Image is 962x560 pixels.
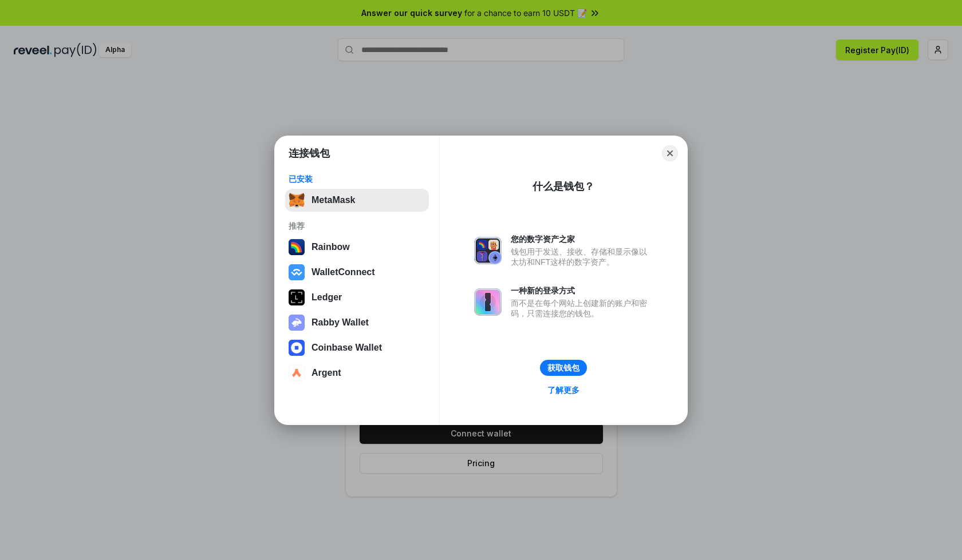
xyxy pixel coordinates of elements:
[285,362,429,384] button: Argent
[540,360,587,376] button: 获取钱包
[533,180,594,193] div: 什么是钱包？
[285,236,429,259] button: Rainbow
[285,336,429,359] button: Coinbase Wallet
[662,145,678,161] button: Close
[312,195,355,205] div: MetaMask
[289,315,305,331] img: svg+xml,%3Csvg%20xmlns%3D%22http%3A%2F%2Fwww.w3.org%2F2000%2Fsvg%22%20fill%3D%22none%22%20viewBox...
[511,285,653,296] div: 一种新的登录方式
[289,221,425,231] div: 推荐
[289,192,305,208] img: svg+xml,%3Csvg%20fill%3D%22none%22%20height%3D%2233%22%20viewBox%3D%220%200%2035%2033%22%20width%...
[285,261,429,284] button: WalletConnect
[511,247,653,267] div: 钱包用于发送、接收、存储和显示像以太坊和NFT这样的数字资产。
[541,383,586,398] a: 了解更多
[285,311,429,334] button: Rabby Wallet
[289,264,305,280] img: svg+xml,%3Csvg%20width%3D%2228%22%20height%3D%2228%22%20viewBox%3D%220%200%2028%2028%22%20fill%3D...
[312,267,375,277] div: WalletConnect
[285,189,429,212] button: MetaMask
[289,340,305,356] img: svg+xml,%3Csvg%20width%3D%2228%22%20height%3D%2228%22%20viewBox%3D%220%200%2028%2028%22%20fill%3D...
[474,237,502,264] img: svg+xml,%3Csvg%20xmlns%3D%22http%3A%2F%2Fwww.w3.org%2F2000%2Fsvg%22%20fill%3D%22none%22%20viewBox...
[312,368,341,378] div: Argent
[511,234,653,244] div: 您的数字资产之家
[289,365,305,381] img: svg+xml,%3Csvg%20width%3D%2228%22%20height%3D%2228%22%20viewBox%3D%220%200%2028%2028%22%20fill%3D...
[289,289,305,305] img: svg+xml,%3Csvg%20xmlns%3D%22http%3A%2F%2Fwww.w3.org%2F2000%2Fsvg%22%20width%3D%2228%22%20height%3...
[312,317,369,328] div: Rabby Wallet
[312,343,382,353] div: Coinbase Wallet
[547,385,579,395] div: 了解更多
[289,174,425,184] div: 已安装
[285,286,429,309] button: Ledger
[289,239,305,255] img: svg+xml,%3Csvg%20width%3D%22120%22%20height%3D%22120%22%20viewBox%3D%220%200%20120%20120%22%20fil...
[289,146,330,160] h1: 连接钱包
[547,363,579,373] div: 获取钱包
[312,292,342,303] div: Ledger
[312,242,350,252] div: Rainbow
[511,298,653,319] div: 而不是在每个网站上创建新的账户和密码，只需连接您的钱包。
[474,288,502,316] img: svg+xml,%3Csvg%20xmlns%3D%22http%3A%2F%2Fwww.w3.org%2F2000%2Fsvg%22%20fill%3D%22none%22%20viewBox...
